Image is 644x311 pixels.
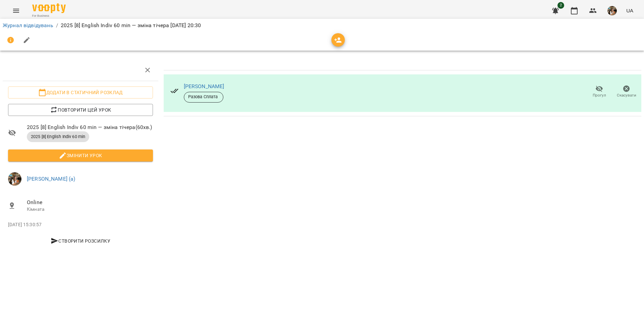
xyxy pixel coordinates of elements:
[13,151,148,160] span: Змінити урок
[626,7,633,14] span: UA
[624,4,636,17] button: UA
[8,104,153,116] button: Повторити цей урок
[607,6,617,15] img: bab909270f41ff6b6355ba0ec2268f93.jpg
[613,82,640,101] button: Скасувати
[586,82,613,101] button: Прогул
[61,21,201,29] p: 2025 [8] English Indiv 60 min — зміна тічера [DATE] 20:30
[32,14,66,18] span: For Business
[8,172,21,186] img: bab909270f41ff6b6355ba0ec2268f93.jpg
[13,88,148,97] span: Додати в статичний розклад
[8,222,153,228] p: [DATE] 15:30:57
[617,92,636,98] span: Скасувати
[3,22,53,28] a: Журнал відвідувань
[557,2,564,9] span: 2
[3,21,641,29] nav: breadcrumb
[56,21,58,29] li: /
[32,3,66,13] img: Voopty Logo
[8,86,153,99] button: Додати в статичний розклад
[13,106,148,114] span: Повторити цей урок
[184,83,224,89] a: [PERSON_NAME]
[27,123,153,131] span: 2025 [8] English Indiv 60 min — зміна тічера ( 60 хв. )
[184,94,223,100] span: Разова Сплата
[27,198,153,206] span: Online
[27,206,153,213] p: Кімната
[27,134,89,140] span: 2025 [8] English Indiv 60 min
[11,237,150,245] span: Створити розсилку
[8,3,24,19] button: Menu
[8,235,153,247] button: Створити розсилку
[27,176,75,182] a: [PERSON_NAME] (а)
[8,149,153,162] button: Змінити урок
[593,92,606,98] span: Прогул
